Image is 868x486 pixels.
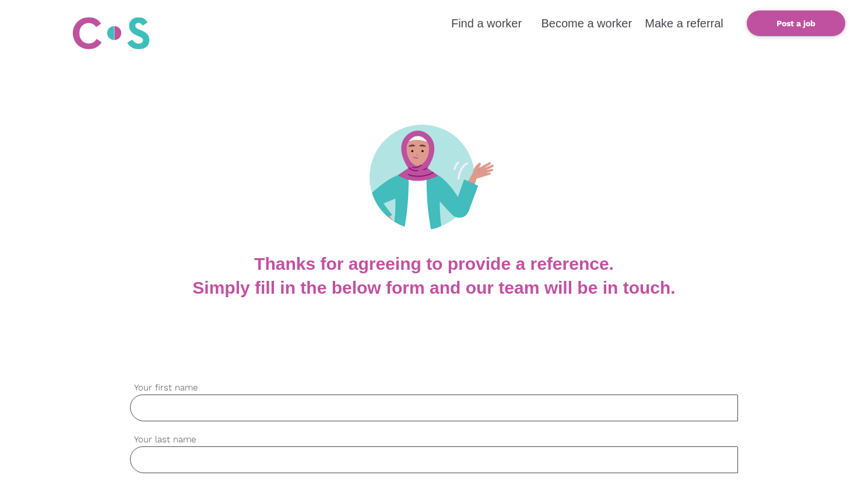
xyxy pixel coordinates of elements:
[192,278,675,297] b: Simply fill in the below form and our team will be in touch.
[776,19,816,28] b: Post a job
[130,433,737,446] label: Your last name
[645,17,723,30] a: Make a referral
[451,17,522,30] a: Find a worker
[254,254,614,273] b: Thanks for agreeing to provide a reference.
[130,381,737,395] label: Your first name
[747,10,845,36] a: Post a job
[541,17,632,30] a: Become a worker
